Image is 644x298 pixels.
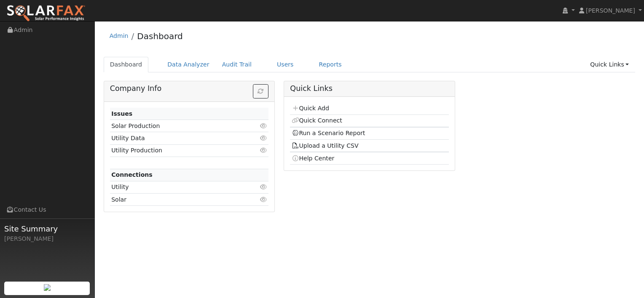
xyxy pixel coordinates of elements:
[110,84,268,93] h5: Company Info
[586,7,635,14] span: [PERSON_NAME]
[292,117,342,124] a: Quick Connect
[6,5,86,22] img: SolarFax
[290,84,448,93] h5: Quick Links
[137,31,183,41] a: Dashboard
[110,144,243,157] td: Utility Production
[161,57,216,72] a: Data Analyzer
[292,105,329,112] a: Quick Add
[110,32,129,39] a: Admin
[260,184,267,190] i: Click to view
[292,130,365,136] a: Run a Scenario Report
[110,181,243,193] td: Utility
[110,194,243,206] td: Solar
[260,123,267,129] i: Click to view
[292,142,359,149] a: Upload a Utility CSV
[44,284,51,291] img: retrieve
[4,223,90,234] span: Site Summary
[111,110,132,117] strong: Issues
[271,57,300,72] a: Users
[4,234,90,243] div: [PERSON_NAME]
[260,147,267,153] i: Click to view
[110,132,243,144] td: Utility Data
[292,155,335,162] a: Help Center
[260,197,267,202] i: Click to view
[110,120,243,132] td: Solar Production
[111,171,153,178] strong: Connections
[260,135,267,141] i: Click to view
[584,57,635,72] a: Quick Links
[216,57,258,72] a: Audit Trail
[313,57,348,72] a: Reports
[104,57,149,72] a: Dashboard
